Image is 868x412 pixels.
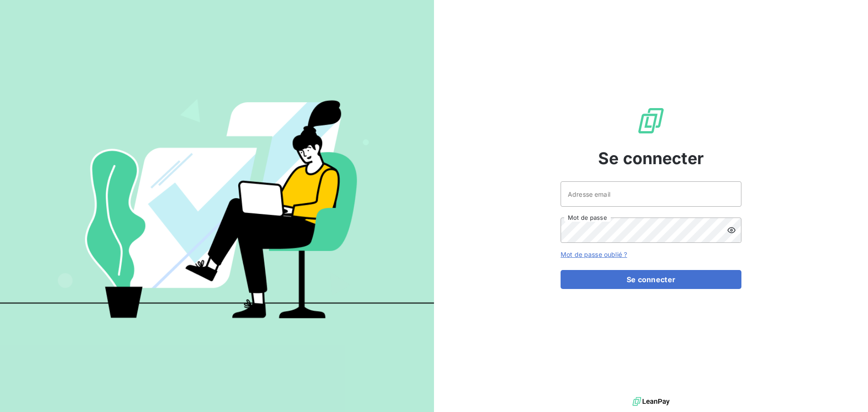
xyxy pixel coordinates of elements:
img: logo [632,395,670,408]
a: Mot de passe oublié ? [561,251,627,258]
input: placeholder [561,181,741,207]
span: Se connecter [598,146,704,170]
img: Logo LeanPay [637,106,665,135]
button: Se connecter [561,270,741,289]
